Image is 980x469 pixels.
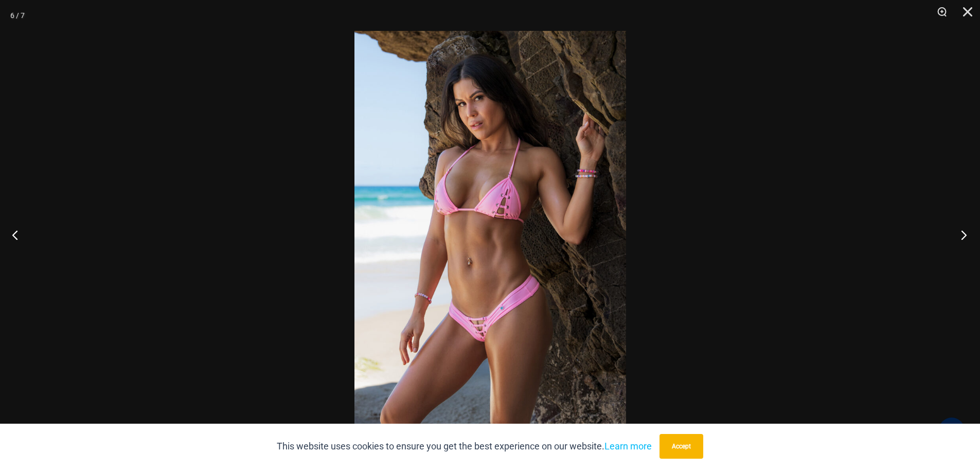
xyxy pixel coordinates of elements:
[941,209,980,260] button: Next
[10,8,25,23] div: 6 / 7
[277,439,652,454] p: This website uses cookies to ensure you get the best experience on our website.
[354,31,626,438] img: Link Pop Pink 3070 Top 4955 Bottom 01
[660,434,703,459] button: Accept
[604,441,652,451] a: Learn more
